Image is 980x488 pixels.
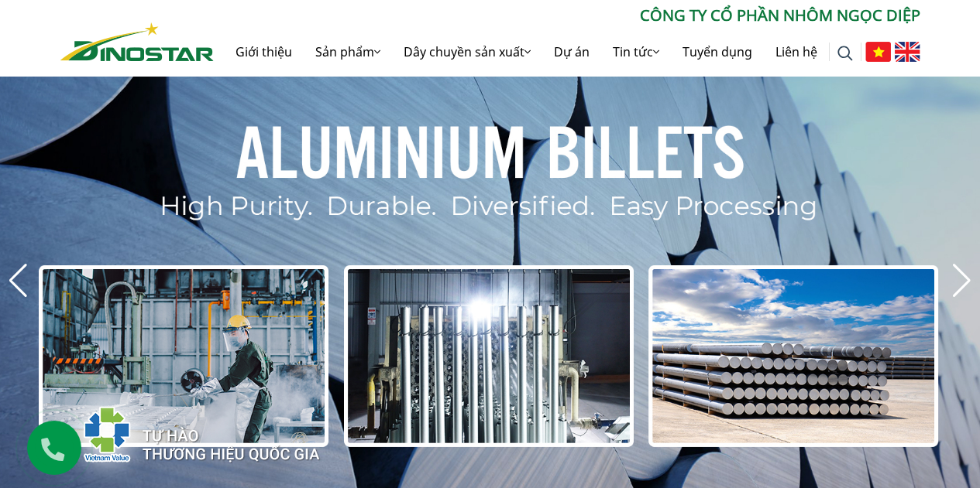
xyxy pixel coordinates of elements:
[837,46,853,61] img: search
[60,19,214,60] a: Nhôm Dinostar
[671,27,764,77] a: Tuyển dụng
[865,42,891,62] img: Tiếng Việt
[214,4,920,27] p: CÔNG TY CỔ PHẦN NHÔM NGỌC DIỆP
[895,42,920,62] img: English
[224,27,304,77] a: Giới thiệu
[304,27,392,77] a: Sản phẩm
[951,264,972,298] div: Next slide
[8,264,29,298] div: Previous slide
[601,27,671,77] a: Tin tức
[392,27,542,77] a: Dây chuyền sản xuất
[37,378,322,483] img: thqg
[542,27,601,77] a: Dự án
[764,27,829,77] a: Liên hệ
[60,22,214,61] img: Nhôm Dinostar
